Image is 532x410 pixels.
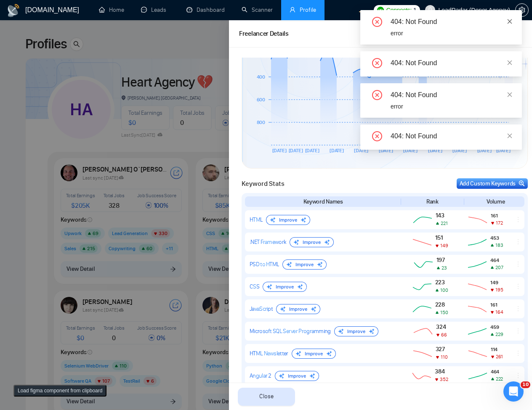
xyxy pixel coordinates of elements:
tspan: [DATE] [272,147,287,153]
img: sparkle [317,262,323,267]
div: Rank [404,197,461,206]
div: Volume [467,197,524,206]
span: close [507,133,513,139]
button: Add Custom Keywords [457,178,528,189]
a: homeHome [99,6,124,13]
span: user [427,7,433,13]
tspan: 800 [257,119,266,125]
span: 384 [435,368,448,375]
img: sparkle [266,284,272,290]
span: 221 [441,220,448,226]
img: sparkle [280,306,286,312]
div: 404: Not Found [391,17,512,27]
a: searchScanner [242,6,273,13]
span: Profile [300,6,316,13]
span: 207 [495,265,503,270]
span: close-circle [372,90,382,100]
span: 161 [490,302,503,308]
span: 100 [440,287,448,293]
iframe: Intercom live chat [503,381,524,402]
tspan: [DATE] [354,147,368,153]
img: sparkle [369,328,375,334]
a: dashboardDashboard [186,6,225,13]
img: sparkle [297,284,303,290]
span: ellipsis [515,216,521,223]
span: 23 [442,265,447,271]
span: 459 [490,324,503,330]
a: setting [515,7,529,13]
span: 223 [435,279,448,286]
img: logo [7,4,20,17]
img: sparkle [293,239,299,245]
div: Improve [266,215,310,225]
button: Close [238,388,295,406]
span: 464 [491,368,503,375]
span: Connects: [386,5,412,15]
div: Freelancer Details [239,29,289,39]
span: ellipsis [515,305,521,312]
img: sparkle [324,239,330,245]
tspan: 400 [257,74,266,80]
img: sparkle [286,262,292,267]
span: 66 [441,332,447,338]
span: 151 [435,234,448,241]
span: 327 [436,346,447,353]
span: ellipsis [515,238,521,245]
div: Angular 2 [250,372,271,379]
img: sparkle [295,351,301,357]
span: 10 [521,381,530,388]
span: 1 [413,5,417,15]
span: 149 [490,279,503,286]
div: Improve [263,282,307,292]
tspan: [DATE] [330,147,344,153]
div: error [391,29,512,38]
span: 164 [495,309,503,315]
span: 149 [440,243,448,249]
img: sparkle [326,351,332,357]
div: Improve [282,259,327,270]
span: setting [516,7,528,13]
span: 229 [495,331,503,337]
span: Keyword Stats [242,179,285,189]
span: 261 [496,354,503,360]
span: 453 [490,235,503,241]
img: sparkle [301,217,306,223]
span: 172 [496,220,503,226]
div: 404: Not Found [391,90,512,100]
tspan: [DATE] [289,147,303,153]
img: sparkle [270,217,276,223]
span: close-circle [372,131,382,141]
span: ellipsis [515,328,521,334]
div: Improve [334,326,378,336]
span: ellipsis [515,283,521,290]
div: JavaScript [250,305,273,312]
button: setting [515,3,529,17]
span: 183 [495,242,503,248]
div: Improve [275,371,319,381]
div: Improve [290,237,334,247]
div: CSS [250,283,259,290]
span: ellipsis [515,350,521,357]
span: close [507,92,513,98]
span: 464 [490,257,503,263]
span: 352 [440,376,448,382]
span: close [507,60,513,66]
div: Improve [276,304,320,314]
div: HTML [250,216,263,223]
span: 114 [491,346,503,352]
div: HTML Newsletter [250,350,288,357]
img: sparkle [338,328,344,334]
span: 195 [495,287,503,293]
span: 143 [436,212,447,219]
img: sparkle [309,373,315,379]
span: 222 [496,376,503,382]
span: 150 [440,309,448,315]
tspan: 600 [257,97,266,103]
img: sparkle [279,373,285,379]
div: Add Custom Keywords [460,179,525,188]
span: Close [259,392,274,401]
span: close [507,19,513,24]
img: sparkle [311,306,317,312]
tspan: [DATE] [305,147,319,153]
div: Keyword Names [248,197,398,206]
